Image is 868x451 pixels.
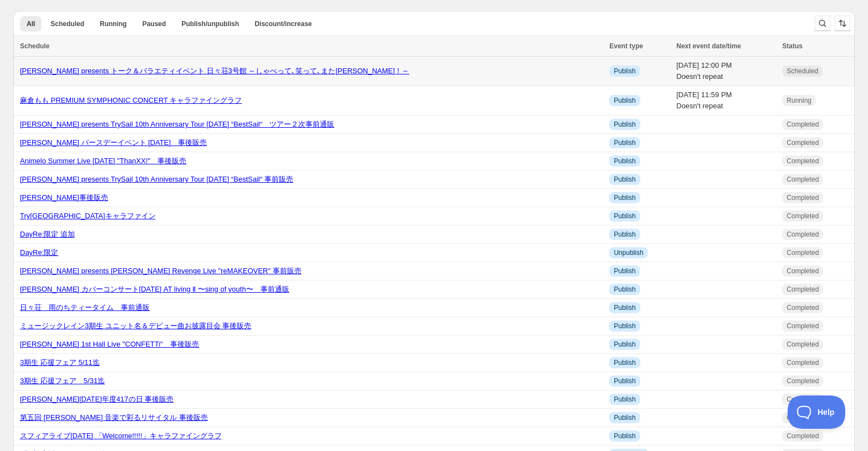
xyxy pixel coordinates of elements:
[20,358,100,367] a: 3期生 応援フェア 5/11迄
[787,248,819,257] span: Completed
[787,377,819,385] span: Completed
[787,432,819,440] span: Completed
[614,267,635,275] span: Publish
[20,42,49,50] span: Schedule
[614,96,635,105] span: Publish
[614,120,635,129] span: Publish
[20,377,105,385] a: 3期生 応援フェア 5/31迄
[20,193,108,202] a: [PERSON_NAME]事後販売
[676,42,741,50] span: Next event date/time
[815,16,830,31] button: Search and filter results
[787,212,819,221] span: Completed
[20,248,58,257] a: DayRe:限定
[787,267,819,275] span: Completed
[20,157,186,165] a: Animelo Summer Live [DATE] "ThanXX!" 事後販売
[787,157,819,166] span: Completed
[614,340,635,349] span: Publish
[20,303,150,312] a: 日々荘 雨のちティータイム 事前通販
[787,285,819,294] span: Completed
[787,413,819,422] span: Completed
[787,358,819,367] span: Completed
[614,67,635,76] span: Publish
[142,19,166,28] span: Paused
[614,432,635,440] span: Publish
[20,212,156,220] a: Try[GEOGRAPHIC_DATA]キャラファイン
[254,19,312,28] span: Discount/increase
[788,395,846,429] iframe: Toggle Customer Support
[614,303,635,312] span: Publish
[614,395,635,404] span: Publish
[614,322,635,330] span: Publish
[614,248,643,257] span: Unpublish
[20,96,242,104] a: 麻倉もも PREMIUM SYMPHONIC CONCERT キャラファイングラフ
[20,67,409,75] a: [PERSON_NAME] presents トーク＆バラエティイベント 日々荘3号館 ～しゃべって､笑って､また[PERSON_NAME]！～
[787,96,811,105] span: Running
[20,322,251,330] a: ミュージックレイン3期生 ユニット名＆デビュー曲お披露目会 事後販売
[614,157,635,166] span: Publish
[614,175,635,184] span: Publish
[614,377,635,385] span: Publish
[20,395,173,403] a: [PERSON_NAME][DATE]年度417の日 事後販売
[787,303,819,312] span: Completed
[20,340,199,348] a: [PERSON_NAME] 1st Hall Live "CONFETTi" 事後販売
[787,175,819,184] span: Completed
[787,120,819,129] span: Completed
[787,340,819,349] span: Completed
[782,42,803,50] span: Status
[787,193,819,202] span: Completed
[609,42,643,50] span: Event type
[673,86,779,116] td: [DATE] 11:59 PM Doesn't repeat
[787,138,819,147] span: Completed
[20,138,207,147] a: [PERSON_NAME] バースデーイベント [DATE] 事後販売
[614,193,635,202] span: Publish
[614,413,635,422] span: Publish
[787,322,819,330] span: Completed
[787,230,819,239] span: Completed
[20,413,208,422] a: 第五回 [PERSON_NAME] 音楽で彩るリサイタル 事後販売
[614,358,635,367] span: Publish
[20,285,289,293] a: [PERSON_NAME] カバーコンサート[DATE] AT living Ⅱ 〜sing of youth〜 事前通販
[614,212,635,221] span: Publish
[20,267,302,275] a: [PERSON_NAME] presents [PERSON_NAME] Revenge Live "reMAKEOVER" 事前販売
[614,285,635,294] span: Publish
[27,19,35,28] span: All
[787,67,818,76] span: Scheduled
[100,19,127,28] span: Running
[614,230,635,239] span: Publish
[50,19,84,28] span: Scheduled
[787,395,819,404] span: Completed
[614,138,635,147] span: Publish
[835,16,850,31] button: Sort the results
[20,120,334,128] a: [PERSON_NAME] presents TrySail 10th Anniversary Tour [DATE] “BestSail“ ツアー２次事前通販
[20,230,75,238] a: DayRe:限定 追加
[181,19,239,28] span: Publish/unpublish
[673,57,779,86] td: [DATE] 12:00 PM Doesn't repeat
[20,432,222,440] a: スフィアライブ[DATE] 「Welcome!!!!!」キャラファイングラフ
[20,175,293,183] a: [PERSON_NAME] presents TrySail 10th Anniversary Tour [DATE] “BestSail“ 事前販売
